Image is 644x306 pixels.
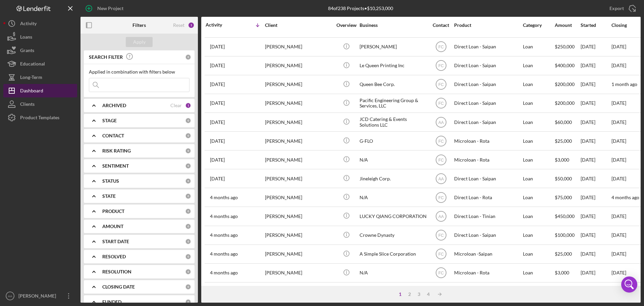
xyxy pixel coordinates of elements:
div: [PERSON_NAME] [265,94,332,112]
div: Loan [523,132,554,150]
time: 2025-05-18 20:23 [210,120,225,125]
time: [DATE] [611,213,626,219]
time: [DATE] [611,270,626,275]
div: [PERSON_NAME] [265,113,332,131]
b: RESOLUTION [102,269,131,274]
time: 2025-06-10 23:17 [210,82,225,87]
div: N/A [360,151,427,169]
div: Grants [20,44,34,59]
div: Direct Loan - Saipan [454,170,521,187]
div: Loan [523,57,554,75]
div: Crowne Dynasty [360,226,427,244]
div: Loan [523,245,554,263]
div: [PERSON_NAME] [360,38,427,56]
time: [DATE] [611,176,626,181]
div: [PERSON_NAME] [265,132,332,150]
div: Clear [170,103,182,108]
div: Loan [523,38,554,56]
div: [DATE] [581,132,611,150]
time: 2025-06-11 07:06 [210,63,225,68]
b: AMOUNT [102,224,123,229]
time: [DATE] [611,44,626,49]
div: Loan [523,113,554,131]
b: SEARCH FILTER [89,54,123,60]
div: Direct Loan - Saipan [454,94,521,112]
time: 2025-04-21 06:40 [210,232,238,238]
div: 2 [405,292,414,297]
div: Microloan -Saipan [454,245,521,263]
div: 0 [185,238,191,245]
time: [DATE] [611,138,626,144]
div: Activity [20,17,37,32]
div: Microloan - Rota [454,151,521,169]
div: Microloan - Rota [454,264,521,282]
div: $3,000 [555,264,580,282]
div: [PERSON_NAME] [17,289,60,304]
div: Loan [523,76,554,93]
div: Long-Term [20,71,42,86]
div: Loans [20,30,32,45]
div: Open Intercom Messenger [621,276,637,293]
div: 0 [185,118,191,124]
div: Direct Loan - Tinian [454,207,521,225]
text: AA [438,120,443,125]
button: Product Templates [3,111,77,124]
b: RESOLVED [102,254,126,259]
b: PRODUCT [102,209,124,214]
div: $25,000 [555,132,580,150]
div: Loan [523,170,554,187]
div: [PERSON_NAME] [265,38,332,56]
b: STATUS [102,178,119,184]
time: 1 month ago [611,81,637,87]
text: FC [438,139,444,143]
b: STAGE [102,118,117,123]
div: [DATE] [581,113,611,131]
b: START DATE [102,239,129,244]
div: Export [609,2,624,15]
a: Activity [3,17,77,30]
time: 2025-05-14 12:31 [210,176,225,181]
div: Amount [555,23,580,28]
div: 0 [185,284,191,290]
div: Loan [523,94,554,112]
div: Direct Loan - Saipan [454,226,521,244]
div: 0 [185,269,191,275]
time: 2025-04-14 01:34 [210,270,238,275]
div: [DATE] [581,151,611,169]
text: AA [438,214,443,219]
text: AA [8,294,12,298]
time: 2025-05-16 02:57 [210,157,225,163]
div: New Project [97,2,123,15]
b: STATE [102,193,116,199]
div: [PERSON_NAME] [265,207,332,225]
div: Microloan - Rota [454,132,521,150]
div: $100,000 [555,226,580,244]
div: [PERSON_NAME] [265,188,332,206]
div: Business [360,23,427,28]
time: [DATE] [611,157,626,163]
div: 0 [185,254,191,260]
div: Direct Loan - Saipan [454,57,521,75]
text: FC [438,101,444,106]
button: Apply [126,37,153,47]
div: 0 [185,133,191,139]
div: Le Queen Printing Inc [360,57,427,75]
a: Clients [3,97,77,111]
time: 2025-05-16 03:45 [210,138,225,144]
div: $60,000 [555,113,580,131]
div: [PERSON_NAME] [265,226,332,244]
div: 1 [395,292,405,297]
div: G-FLO [360,132,427,150]
div: Loan [523,264,554,282]
b: CLOSING DATE [102,284,135,290]
div: Jineleigh Corp. [360,170,427,187]
div: [DATE] [581,226,611,244]
div: Direct Loan - Saipan [454,76,521,93]
div: 0 [185,163,191,169]
button: Loans [3,30,77,44]
div: Loan [523,207,554,225]
div: [PERSON_NAME] [265,76,332,93]
div: [DATE] [581,207,611,225]
b: SENTIMENT [102,163,129,169]
a: Long-Term [3,71,77,84]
